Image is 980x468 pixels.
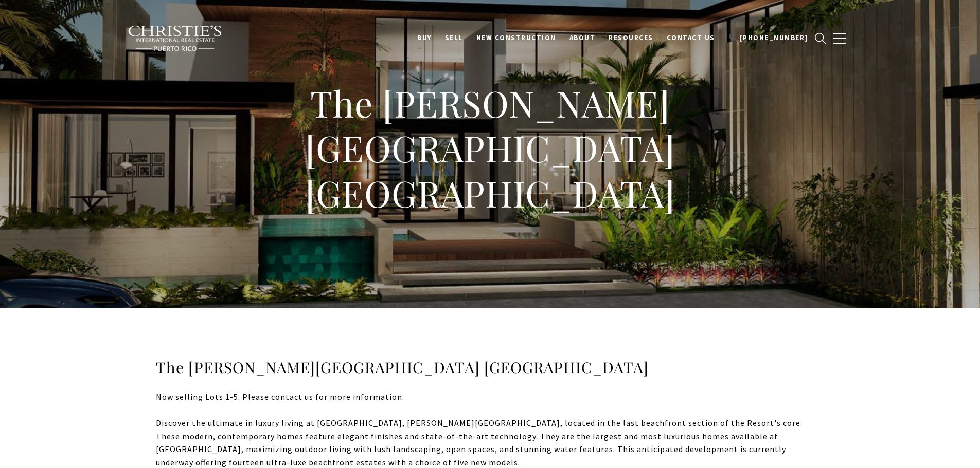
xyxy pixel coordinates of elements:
[667,33,715,42] span: Contact Us
[128,25,223,52] img: Christie's International Real Estate black text logo
[156,390,825,417] div: Now selling Lots 1-5. Please contact us for more information.
[438,28,470,48] a: SELL
[470,28,563,48] a: New Construction
[156,358,825,378] h3: The [PERSON_NAME][GEOGRAPHIC_DATA] [GEOGRAPHIC_DATA]
[411,28,438,48] a: BUY
[602,28,660,48] a: Resources
[728,33,808,42] span: 📞 [PHONE_NUMBER]
[722,28,815,48] a: 📞 [PHONE_NUMBER]
[284,81,696,216] h1: The [PERSON_NAME][GEOGRAPHIC_DATA] [GEOGRAPHIC_DATA]
[563,28,602,48] a: About
[476,33,556,42] span: New Construction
